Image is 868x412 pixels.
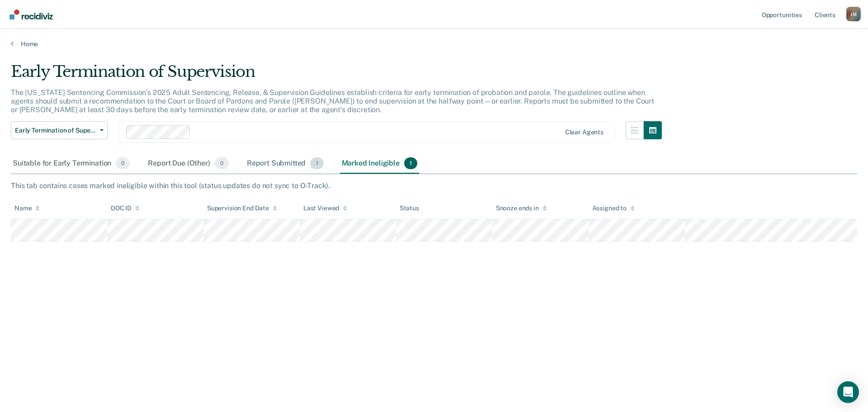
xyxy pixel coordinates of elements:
[303,204,347,212] div: Last Viewed
[496,204,547,212] div: Snooze ends in
[565,128,604,136] div: Clear agents
[9,9,53,19] img: Recidiviz
[11,62,662,88] div: Early Termination of Supervision
[404,157,417,169] span: 1
[11,88,654,114] p: The [US_STATE] Sentencing Commission’s 2025 Adult Sentencing, Release, & Supervision Guidelines e...
[846,7,861,21] button: Profile dropdown button
[146,154,230,174] div: Report Due (Other)0
[245,154,325,174] div: Report Submitted1
[310,157,323,169] span: 1
[592,204,635,212] div: Assigned to
[207,204,277,212] div: Supervision End Date
[111,204,140,212] div: DOC ID
[846,7,861,21] div: J M
[215,157,229,169] span: 0
[15,127,96,134] span: Early Termination of Supervision
[11,154,132,174] div: Suitable for Early Termination0
[14,204,40,212] div: Name
[11,40,857,48] a: Home
[340,154,420,174] div: Marked Ineligible1
[11,121,108,139] button: Early Termination of Supervision
[837,381,859,403] div: Open Intercom Messenger
[400,204,419,212] div: Status
[116,157,130,169] span: 0
[11,181,857,190] div: This tab contains cases marked ineligible within this tool (status updates do not sync to O-Track).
